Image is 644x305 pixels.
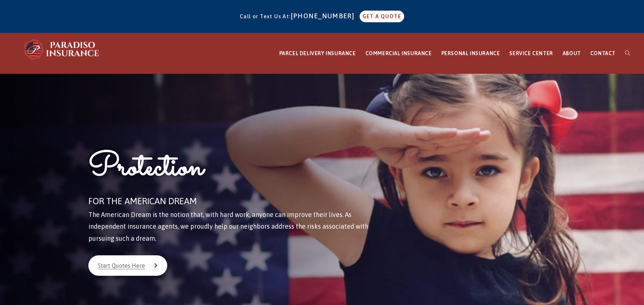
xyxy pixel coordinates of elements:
h1: Protection [88,147,372,193]
a: ABOUT [558,33,586,74]
a: PARCEL DELIVERY INSURANCE [275,33,361,74]
a: [PHONE_NUMBER] [291,12,358,20]
span: PARCEL DELIVERY INSURANCE [279,50,356,56]
a: GET A QUOTE [360,11,404,22]
span: COMMERCIAL INSURANCE [365,50,432,56]
a: Start Quotes Here [88,255,167,276]
span: PERSONAL INSURANCE [441,50,500,56]
span: The American Dream is the notion that, with hard work, anyone can improve their lives. As indepen... [88,211,368,242]
span: FOR THE AMERICAN DREAM [88,196,197,206]
a: COMMERCIAL INSURANCE [361,33,437,74]
span: CONTACT [590,50,616,56]
span: SERVICE CENTER [509,50,553,56]
span: Call or Text Us At: [240,14,291,19]
a: PERSONAL INSURANCE [437,33,505,74]
a: CONTACT [586,33,620,74]
img: Paradiso Insurance [22,38,102,60]
a: SERVICE CENTER [505,33,557,74]
span: ABOUT [563,50,581,56]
